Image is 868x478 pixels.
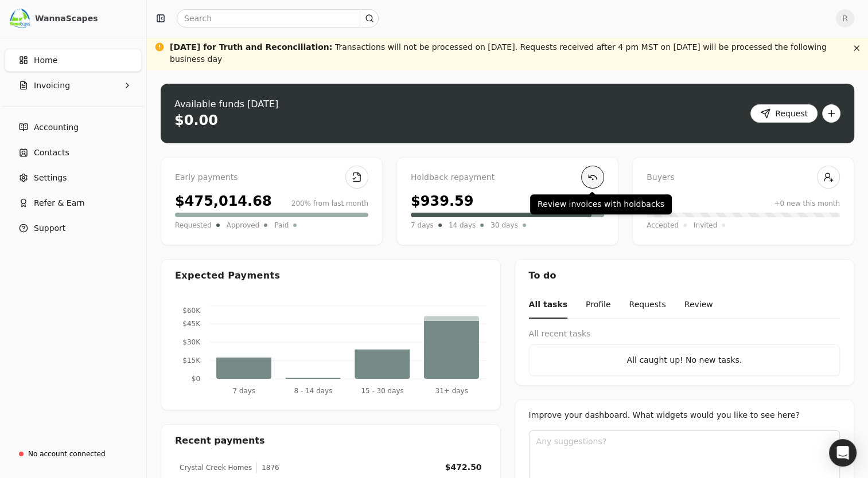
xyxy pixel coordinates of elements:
[491,220,517,231] span: 30 days
[5,166,142,189] a: Settings
[10,8,30,29] img: c78f061d-795f-4796-8eaa-878e83f7b9c5.png
[34,80,70,92] span: Invoicing
[647,191,656,211] div: 0
[5,116,142,139] a: Accounting
[836,9,854,28] button: R
[175,220,212,231] span: Requested
[274,220,289,231] span: Paid
[586,292,611,319] button: Profile
[449,220,476,231] span: 14 days
[170,42,332,52] span: [DATE] for Truth and Reconciliation :
[227,220,260,231] span: Approved
[174,111,218,130] div: $0.00
[182,356,201,365] tspan: $15K
[175,171,368,184] div: Early payments
[538,198,664,210] p: Review invoices with holdbacks
[445,461,482,473] div: $472.50
[361,386,403,394] tspan: 15 - 30 days
[529,409,840,421] div: Improve your dashboard. What widgets would you like to see here?
[34,222,65,234] span: Support
[182,307,201,315] tspan: $60K
[294,386,332,394] tspan: 8 - 14 days
[829,439,857,467] div: Open Intercom Messenger
[629,292,665,319] button: Requests
[411,191,473,211] div: $939.59
[175,191,272,211] div: $475,014.68
[34,122,79,134] span: Accounting
[34,172,67,184] span: Settings
[750,104,818,123] button: Request
[177,9,379,28] input: Search
[35,13,137,24] div: WannaScapes
[5,444,142,464] a: No account connected
[515,260,854,292] div: To do
[411,171,604,184] div: Holdback repayment
[180,463,252,473] div: Crystal Creek Homes
[694,220,717,231] span: Invited
[5,74,142,97] button: Invoicing
[684,292,713,319] button: Review
[174,97,278,111] div: Available funds [DATE]
[529,292,567,319] button: All tasks
[192,375,200,383] tspan: $0
[182,338,201,346] tspan: $30K
[170,41,845,65] div: Transactions will not be processed on [DATE]. Requests received after 4 pm MST on [DATE] will be ...
[529,328,840,340] div: All recent tasks
[182,320,201,328] tspan: $45K
[774,198,840,209] div: +0 new this month
[5,191,142,214] button: Refer & Earn
[647,171,840,184] div: Buyers
[5,49,142,72] a: Home
[539,354,831,366] div: All caught up! No new tasks.
[34,147,69,159] span: Contacts
[175,269,280,283] div: Expected Payments
[291,198,368,209] div: 200% from last month
[5,217,142,240] button: Support
[5,141,142,164] a: Contacts
[435,386,468,394] tspan: 31+ days
[232,386,255,394] tspan: 7 days
[411,220,434,231] span: 7 days
[28,449,106,459] div: No account connected
[34,197,85,209] span: Refer & Earn
[256,463,279,473] div: 1876
[161,425,500,457] div: Recent payments
[647,220,679,231] span: Accepted
[34,54,57,66] span: Home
